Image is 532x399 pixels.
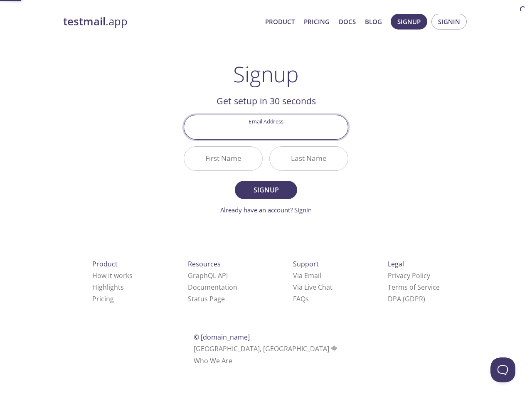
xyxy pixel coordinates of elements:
a: Pricing [304,16,330,27]
span: Support [293,259,319,268]
a: Terms of Service [388,283,440,292]
span: Signup [244,184,288,196]
a: Already have an account? Signin [220,206,312,214]
span: Legal [388,259,404,268]
a: DPA (GDPR) [388,294,425,303]
a: Who We Are [194,356,232,365]
a: Status Page [188,294,225,303]
span: Product [92,259,118,268]
a: Blog [365,16,382,27]
h2: Get setup in 30 seconds [184,94,348,108]
a: How it works [92,271,133,280]
iframe: Help Scout Beacon - Open [490,357,515,382]
button: Signup [391,14,427,30]
button: Signin [431,14,467,30]
button: Signup [235,181,297,199]
a: Docs [339,16,356,27]
a: Via Email [293,271,321,280]
a: GraphQL API [188,271,228,280]
a: Via Live Chat [293,283,332,292]
a: FAQ [293,294,309,303]
span: [GEOGRAPHIC_DATA], [GEOGRAPHIC_DATA] [194,344,339,353]
span: Signup [397,16,421,27]
a: Product [265,16,295,27]
strong: testmail [63,14,106,29]
a: testmail.app [63,15,259,29]
a: Pricing [92,294,114,303]
a: Documentation [188,283,237,292]
a: Highlights [92,283,124,292]
span: Resources [188,259,221,268]
span: s [305,294,309,303]
span: © [DOMAIN_NAME] [194,332,250,342]
span: Signin [438,16,460,27]
a: Privacy Policy [388,271,430,280]
h1: Signup [233,62,299,86]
